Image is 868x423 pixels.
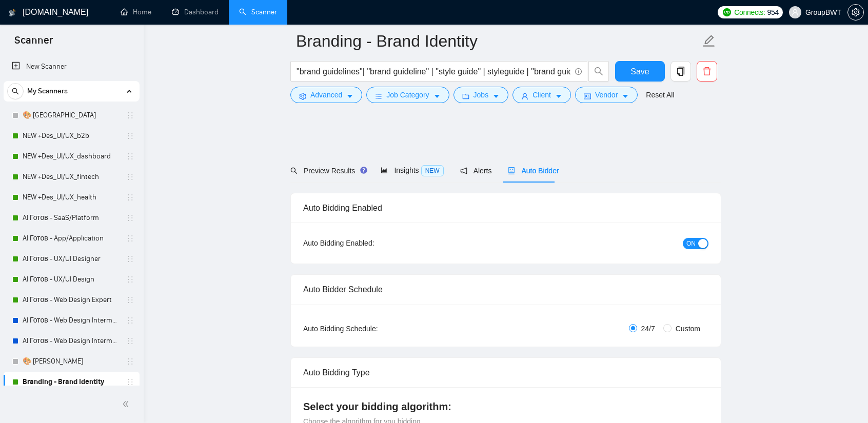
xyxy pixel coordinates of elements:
input: Search Freelance Jobs... [297,65,570,78]
button: delete [697,61,717,82]
span: caret-down [346,92,353,100]
a: Branding - Brand Identity [23,372,120,392]
span: holder [126,234,134,243]
input: Scanner name... [296,28,700,54]
div: Auto Bidding Enabled [303,193,708,223]
a: 🎨 [GEOGRAPHIC_DATA] [23,105,120,126]
span: NEW [421,165,444,176]
span: caret-down [492,92,500,100]
a: AI Готов - App/Application [23,228,120,249]
span: Job Category [386,89,429,100]
span: bars [375,92,382,100]
span: user [792,9,799,16]
a: AI Готов - Web Design Expert [23,290,120,310]
span: Save [630,65,649,78]
button: folderJobscaret-down [453,87,509,103]
a: AI Готов - UX/UI Designer [23,249,120,269]
span: search [589,67,608,76]
button: search [588,61,609,82]
a: 🎨 [PERSON_NAME] [23,351,120,372]
span: holder [126,173,134,181]
div: Auto Bidding Enabled: [303,237,438,249]
span: robot [508,167,515,174]
span: Auto Bidder [508,167,559,175]
span: info-circle [575,68,582,75]
span: Client [532,89,551,100]
button: search [7,83,24,99]
span: Connects: [734,7,765,18]
button: setting [847,4,864,21]
a: NEW +Des_UI/UX_fintech [23,167,120,187]
span: holder [126,132,134,140]
span: search [8,88,23,95]
span: user [521,92,528,100]
span: Insights [381,166,443,174]
span: setting [848,8,863,16]
span: holder [126,316,134,325]
span: area-chart [381,167,388,174]
button: idcardVendorcaret-down [575,87,638,103]
span: edit [702,34,716,48]
div: Tooltip anchor [359,166,368,175]
a: setting [847,8,864,16]
span: holder [126,214,134,222]
span: caret-down [433,92,441,100]
h4: Select your bidding algorithm: [303,399,708,414]
a: AI Готов - SaaS/Platform [23,208,120,228]
span: holder [126,111,134,119]
a: NEW +Des_UI/UX_health [23,187,120,208]
div: Auto Bidding Schedule: [303,323,438,334]
a: New Scanner [12,56,131,77]
a: AI Готов - Web Design Intermediate минус Development [23,331,120,351]
button: copy [670,61,691,82]
span: holder [126,337,134,345]
span: Scanner [6,33,61,54]
span: holder [126,255,134,263]
button: barsJob Categorycaret-down [366,87,449,103]
span: holder [126,378,134,386]
button: userClientcaret-down [512,87,571,103]
span: search [290,167,298,174]
button: Save [615,61,665,82]
span: copy [671,67,691,76]
img: logo [9,5,16,21]
iframe: Intercom live chat [833,388,858,413]
span: Vendor [595,89,618,100]
a: AI Готов - Web Design Intermediate минус Developer [23,310,120,331]
span: delete [697,67,717,76]
span: holder [126,193,134,202]
span: 954 [767,7,779,18]
span: 24/7 [637,323,659,334]
button: settingAdvancedcaret-down [290,87,362,103]
span: Advanced [310,89,342,100]
div: Auto Bidding Type [303,358,708,387]
span: folder [462,92,469,100]
a: homeHome [121,8,151,16]
img: upwork-logo.png [723,8,731,16]
a: NEW +Des_UI/UX_b2b [23,126,120,146]
span: caret-down [555,92,562,100]
a: NEW +Des_UI/UX_dashboard [23,146,120,167]
a: Reset All [646,89,674,100]
span: Jobs [474,89,489,100]
a: searchScanner [239,8,277,16]
span: notification [460,167,467,174]
div: Auto Bidder Schedule [303,275,708,304]
span: double-left [122,399,132,409]
span: idcard [584,92,591,100]
span: Preview Results [290,167,364,175]
span: holder [126,296,134,304]
span: holder [126,152,134,160]
span: Alerts [460,167,492,175]
a: dashboardDashboard [172,8,219,16]
li: New Scanner [4,56,140,77]
span: holder [126,275,134,284]
a: AI Готов - UX/UI Design [23,269,120,290]
span: setting [299,92,306,100]
span: holder [126,357,134,366]
span: ON [686,238,696,249]
span: caret-down [622,92,629,100]
span: My Scanners [27,81,68,102]
span: Custom [672,323,704,334]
